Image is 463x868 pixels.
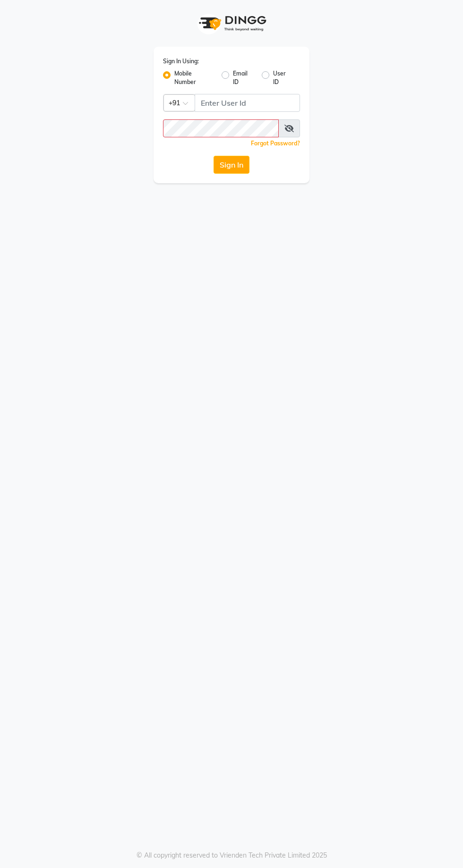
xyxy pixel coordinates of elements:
label: Mobile Number [174,69,214,86]
label: Email ID [233,69,254,86]
label: Sign In Using: [163,57,199,66]
button: Sign In [214,156,249,174]
img: logo1.svg [194,9,269,37]
a: Forgot Password? [251,140,300,147]
input: Username [195,94,300,112]
input: Username [163,119,279,137]
label: User ID [273,69,292,86]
